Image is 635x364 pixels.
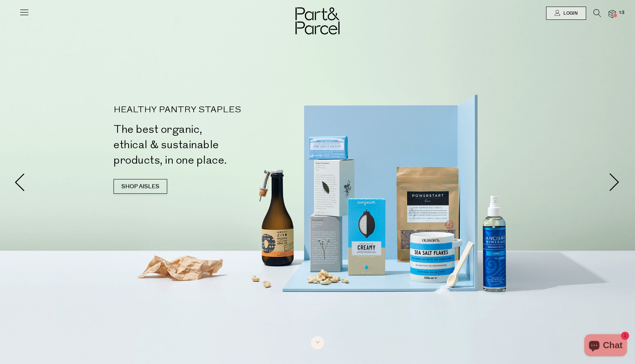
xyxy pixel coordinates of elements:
[114,122,320,168] h2: The best organic, ethical & sustainable products, in one place.
[114,179,167,194] a: SHOP AISLES
[562,10,578,17] span: Login
[114,106,320,114] p: HEALTHY PANTRY STAPLES
[582,334,629,358] inbox-online-store-chat: Shopify online store chat
[295,7,340,34] img: Part&Parcel
[546,7,586,20] a: Login
[617,10,626,16] span: 13
[609,10,616,18] a: 13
